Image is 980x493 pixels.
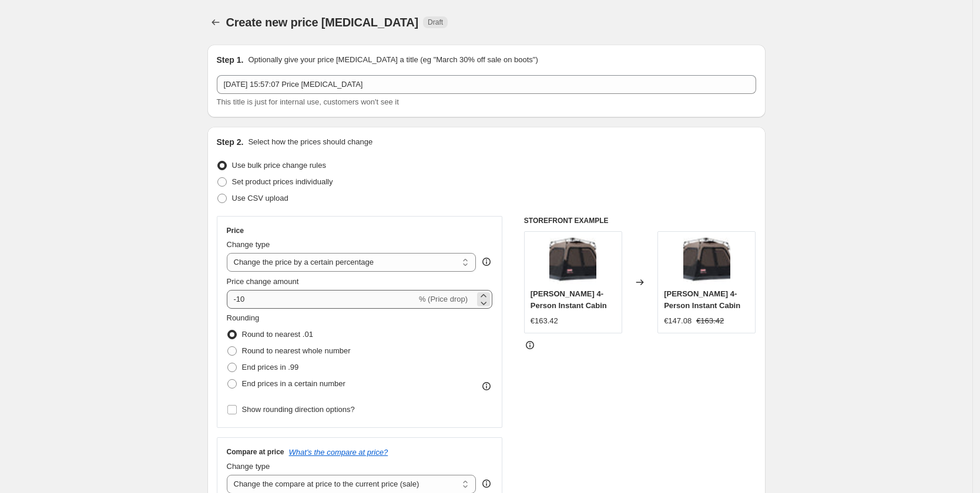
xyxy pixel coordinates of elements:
[481,478,492,489] div: help
[531,315,558,327] div: €163.42
[227,290,417,309] input: -15
[242,363,299,372] span: End prices in .99
[242,330,313,339] span: Round to nearest .01
[232,194,288,202] span: Use CSV upload
[242,379,345,388] span: End prices in a certain number
[217,97,399,106] span: This title is just for internal use, customers won't see it
[227,447,284,457] h3: Compare at price
[226,16,419,29] span: Create new price [MEDICAL_DATA]
[248,54,538,66] p: Optionally give your price [MEDICAL_DATA] a title (eg "March 30% off sale on boots")
[242,405,355,414] span: Show rounding direction options?
[227,277,299,286] span: Price change amount
[419,295,468,303] span: % (Price drop)
[549,238,596,285] img: 717cV7K6YdL._AC_SL1500_80x.jpg
[664,315,692,327] div: €147.08
[248,136,372,148] p: Select how the prices should change
[664,289,740,310] span: [PERSON_NAME] 4-Person Instant Cabin
[227,313,260,322] span: Rounding
[531,289,607,310] span: [PERSON_NAME] 4-Person Instant Cabin
[524,216,756,225] h6: STOREFRONT EXAMPLE
[242,346,351,355] span: Round to nearest whole number
[696,315,724,327] strike: €163.42
[481,256,492,268] div: help
[289,448,388,457] button: What's the compare at price?
[227,226,244,235] h3: Price
[217,75,756,94] input: 30% off holiday sale
[227,240,270,249] span: Change type
[207,14,224,31] button: Price change jobs
[428,18,443,27] span: Draft
[232,161,326,170] span: Use bulk price change rules
[217,136,244,148] h2: Step 2.
[232,177,333,186] span: Set product prices individually
[683,238,730,285] img: 717cV7K6YdL._AC_SL1500_80x.jpg
[227,462,270,471] span: Change type
[217,54,244,66] h2: Step 1.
